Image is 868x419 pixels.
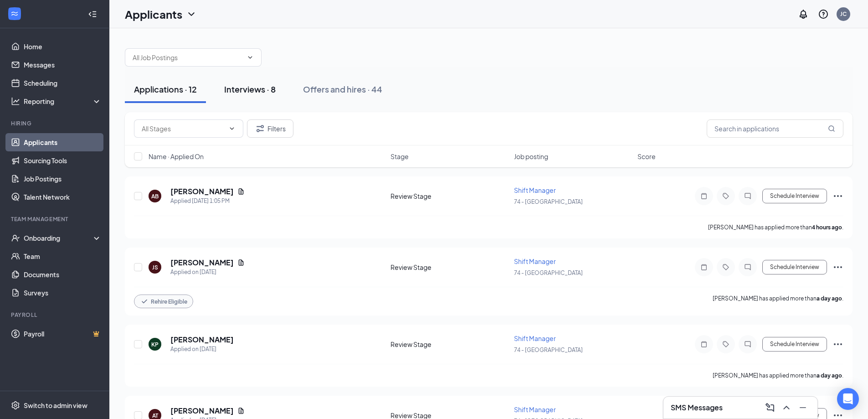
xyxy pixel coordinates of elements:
span: 74 - [GEOGRAPHIC_DATA] [514,198,583,205]
svg: ChatInactive [742,264,753,271]
div: Onboarding [24,233,94,243]
button: Minimize [796,400,810,415]
svg: Collapse [88,10,97,19]
button: ChevronUp [779,400,794,415]
svg: ChevronDown [228,125,236,132]
svg: Minimize [797,402,808,413]
div: JC [840,10,847,18]
a: Scheduling [24,74,102,92]
b: a day ago [817,295,842,302]
span: Shift Manager [514,257,556,265]
svg: ChatInactive [742,192,753,200]
div: JS [152,264,158,271]
svg: QuestionInfo [818,9,829,20]
a: Talent Network [24,188,102,206]
svg: Checkmark [140,297,149,306]
button: Schedule Interview [762,260,827,274]
svg: ChevronDown [186,9,197,20]
div: Reporting [24,97,102,106]
div: Review Stage [390,191,508,201]
input: Search in applications [707,119,843,138]
b: 4 hours ago [812,224,842,231]
p: [PERSON_NAME] has applied more than . [713,295,843,308]
svg: Ellipses [832,262,843,273]
div: Applied on [DATE] [170,345,234,354]
input: All Stages [142,124,225,134]
svg: Analysis [11,97,20,106]
div: Switch to admin view [24,401,87,410]
svg: Ellipses [832,339,843,350]
h1: Applicants [125,6,182,22]
button: Filter Filters [247,119,293,138]
a: Job Postings [24,170,102,188]
span: Stage [390,152,409,161]
svg: ComposeMessage [765,402,776,413]
span: Shift Manager [514,405,556,414]
svg: Document [237,407,245,414]
p: [PERSON_NAME] has applied more than . [708,223,843,231]
button: Schedule Interview [762,337,827,352]
h5: [PERSON_NAME] [170,186,234,197]
svg: Note [699,264,709,271]
h3: SMS Messages [671,403,723,413]
button: Schedule Interview [762,189,827,203]
h5: [PERSON_NAME] [170,406,234,416]
div: Applied on [DATE] [170,268,245,277]
svg: ChevronDown [247,54,254,61]
svg: Settings [11,401,20,410]
span: Job posting [514,152,548,161]
svg: Note [699,341,709,348]
span: Shift Manager [514,186,556,194]
svg: UserCheck [11,233,20,243]
svg: Document [237,259,245,266]
div: Interviews · 8 [224,83,276,95]
span: 74 - [GEOGRAPHIC_DATA] [514,269,583,276]
svg: Tag [720,192,731,200]
svg: ChevronUp [781,402,792,413]
svg: WorkstreamLogo [10,9,19,18]
svg: Tag [720,341,731,348]
svg: Notifications [798,9,809,20]
b: a day ago [817,372,842,379]
button: ComposeMessage [763,400,777,415]
a: Team [24,247,102,265]
svg: Filter [255,123,266,134]
a: Sourcing Tools [24,151,102,170]
a: Surveys [24,284,102,302]
svg: Tag [720,264,731,271]
div: KP [151,341,159,348]
a: Home [24,37,102,56]
span: Rehire Eligible [151,298,187,305]
h5: [PERSON_NAME] [170,258,234,268]
div: Review Stage [390,340,508,349]
svg: MagnifyingGlass [828,125,835,132]
div: Team Management [11,215,100,223]
a: PayrollCrown [24,325,102,343]
div: Hiring [11,119,100,127]
span: Name · Applied On [149,152,204,161]
div: Applied [DATE] 1:05 PM [170,197,245,206]
div: AB [151,192,159,200]
p: [PERSON_NAME] has applied more than . [713,372,843,379]
div: Payroll [11,311,100,319]
span: Score [637,152,656,161]
div: Applications · 12 [134,83,197,95]
div: Review Stage [390,263,508,272]
div: Offers and hires · 44 [303,83,382,95]
h5: [PERSON_NAME] [170,335,234,345]
input: All Job Postings [133,52,243,62]
svg: Ellipses [832,191,843,202]
svg: ChatInactive [742,341,753,348]
a: Applicants [24,133,102,151]
a: Documents [24,265,102,284]
a: Messages [24,56,102,74]
span: Shift Manager [514,334,556,342]
span: 74 - [GEOGRAPHIC_DATA] [514,347,583,353]
svg: Note [699,192,709,200]
svg: Document [237,188,245,195]
div: Open Intercom Messenger [837,388,859,410]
